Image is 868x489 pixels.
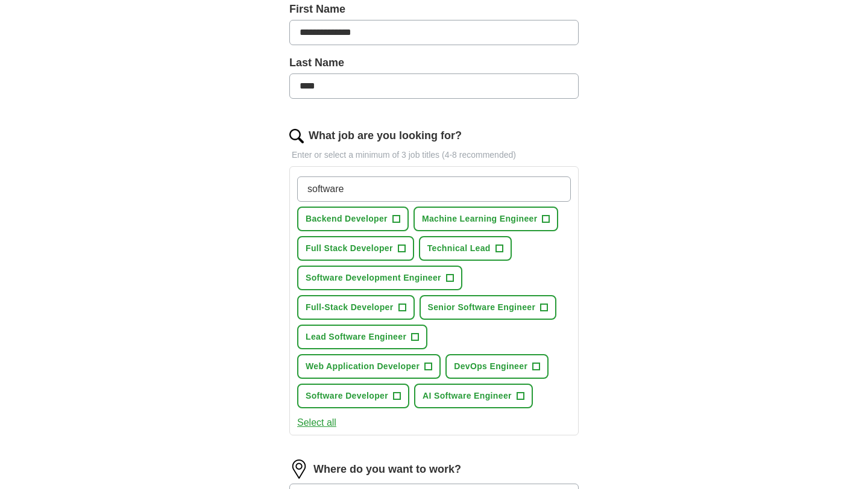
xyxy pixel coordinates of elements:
span: Software Developer [306,390,388,402]
label: First Name [289,1,579,17]
label: What job are you looking for? [309,128,462,144]
label: Last Name [289,55,579,71]
span: AI Software Engineer [423,390,512,402]
button: Lead Software Engineer [297,325,427,349]
button: Backend Developer [297,207,409,231]
p: Enter or select a minimum of 3 job titles (4-8 recommended) [289,149,579,161]
span: DevOps Engineer [454,360,527,373]
span: Senior Software Engineer [428,301,536,314]
img: search.png [289,129,304,143]
button: DevOps Engineer [445,354,549,379]
img: location.png [289,459,309,479]
button: Software Developer [297,384,409,408]
span: Machine Learning Engineer [422,213,538,225]
button: Senior Software Engineer [420,295,557,320]
button: AI Software Engineer [414,384,533,408]
button: Machine Learning Engineer [414,207,559,231]
button: Full Stack Developer [297,236,414,261]
span: Backend Developer [306,213,388,225]
span: Web Application Developer [306,360,420,373]
span: Full Stack Developer [306,242,393,255]
label: Where do you want to work? [313,461,461,478]
button: Software Development Engineer [297,266,462,290]
button: Full-Stack Developer [297,295,415,320]
span: Software Development Engineer [306,272,441,284]
button: Web Application Developer [297,354,441,379]
span: Lead Software Engineer [306,331,406,343]
span: Full-Stack Developer [306,301,394,314]
span: Technical Lead [427,242,491,255]
button: Technical Lead [419,236,512,261]
button: Select all [297,416,336,430]
input: Type a job title and press enter [297,176,571,202]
